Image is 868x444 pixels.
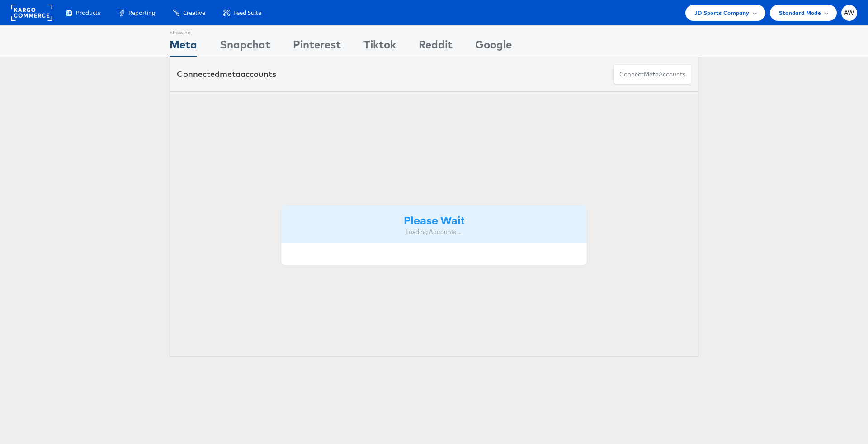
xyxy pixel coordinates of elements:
[76,9,100,17] span: Products
[363,37,396,57] div: Tiktok
[613,64,691,85] button: ConnectmetaAccounts
[779,8,821,18] span: Standard Mode
[183,9,205,17] span: Creative
[419,37,453,57] div: Reddit
[293,37,341,57] div: Pinterest
[220,69,241,79] span: meta
[475,37,512,57] div: Google
[220,37,270,57] div: Snapchat
[644,70,659,79] span: meta
[170,37,197,57] div: Meta
[128,9,155,17] span: Reporting
[288,228,580,236] div: Loading Accounts ....
[404,212,464,227] strong: Please Wait
[177,68,276,80] div: Connected accounts
[233,9,261,17] span: Feed Suite
[694,8,750,18] span: JD Sports Company
[170,26,197,37] div: Showing
[844,10,854,16] span: AW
